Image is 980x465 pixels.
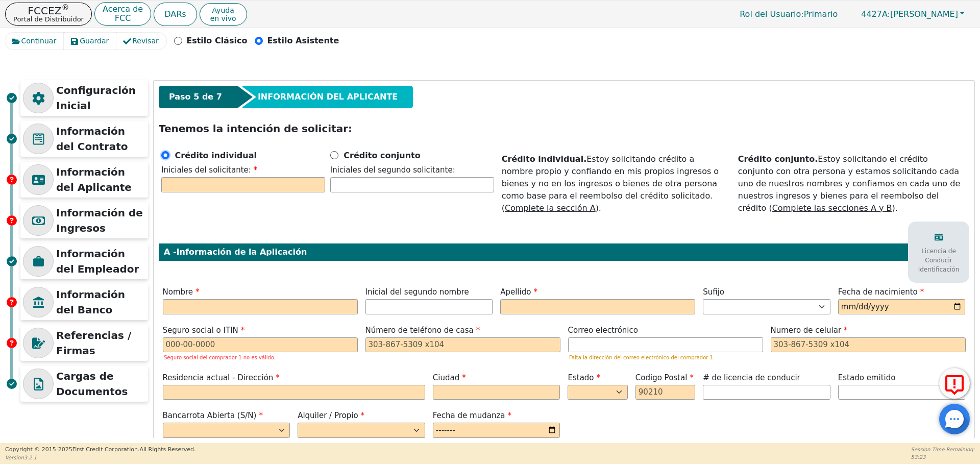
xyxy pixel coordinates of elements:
[56,287,145,317] p: Información del Banco
[850,6,975,22] button: 4427A:[PERSON_NAME]
[365,337,560,353] input: 303-867-5309 x104
[771,326,848,335] span: Numero de celular
[56,124,145,154] p: Información del Contrato
[56,164,145,195] p: Información del Aplicante
[771,337,966,353] input: 303-867-5309 x104
[20,284,148,320] div: Información del Banco
[916,247,962,274] p: Licencia de Conducir Identificación
[56,205,145,236] p: Información de Ingresos
[838,373,896,382] span: Estado emitido
[365,326,480,335] span: Número de teléfono de casa
[94,2,151,26] button: Acerca deFCC
[433,423,560,438] input: YYYY-MM-DD
[861,9,958,19] span: [PERSON_NAME]
[61,3,69,12] sup: ®
[729,4,848,24] a: Rol del Usuario:Primario
[13,16,84,22] p: Portal de Distribuidor
[861,9,890,19] span: 4427A:
[703,373,800,382] span: # de licencia de conducir
[132,36,159,46] span: Revisar
[330,165,455,175] span: Iniciales del segundo solicitante:
[502,153,728,214] div: Estoy solicitando crédito a nombre propio y confiando en mis propios ingresos o bienes y no en lo...
[163,326,245,335] span: Seguro social o ITIN
[729,4,848,24] p: Primario
[20,243,148,279] div: Información del Empleador
[175,150,257,160] b: Crédito individual
[5,446,195,454] p: Copyright © 2015- 2025 First Credit Corporation.
[161,165,257,175] span: Iniciales del solicitante:
[13,6,84,16] p: FCCEZ
[56,83,145,113] p: Configuración Inicial
[56,246,145,277] p: Información del Empleador
[20,325,148,361] div: Referencias / Firmas
[433,373,466,382] span: Ciudad
[20,162,148,198] div: Información del Aplicante
[502,154,587,164] strong: Crédito individual.
[838,287,924,297] span: Fecha de nacimiento
[703,287,724,297] span: Sufijo
[169,91,222,103] span: Paso 5 de 7
[56,328,145,358] p: Referencias / Firmas
[772,203,892,213] u: Complete las secciones A y B
[939,368,970,399] button: Reportar Error a FCC
[568,373,600,382] span: Estado
[838,299,966,314] input: YYYY-MM-DD
[635,373,694,382] span: Codigo Postal
[20,121,148,157] div: Información del Contrato
[21,36,57,46] span: Continuar
[103,14,143,22] p: FCC
[738,154,818,164] strong: Crédito conjunto.
[500,287,537,297] span: Apellido
[210,14,236,22] span: en vivo
[200,3,247,26] button: Ayudaen vivo
[258,91,398,103] span: INFORMACIÓN DEL APLICANTE
[5,454,195,461] p: Version 3.2.1
[186,35,247,47] p: Estilo Clásico
[911,446,975,453] p: Session Time Remaining:
[116,33,167,50] button: Revisar
[20,366,148,402] div: Cargas de Documentos
[5,33,64,50] button: Continuar
[20,80,148,116] div: Configuración Inicial
[365,287,469,297] span: Inicial del segundo nombre
[20,203,148,238] div: Información de Ingresos
[163,287,200,297] span: Nombre
[911,453,975,461] p: 53:23
[433,411,511,420] span: Fecha de mudanza
[164,246,964,258] p: A - Información de la Aplicación
[738,153,964,214] div: Estoy solicitando el crédito conjunto con otra persona y estamos solicitando cada uno de nuestros...
[80,36,109,46] span: Guardar
[210,6,236,14] span: Ayuda
[56,369,145,399] p: Cargas de Documentos
[298,411,364,420] span: Alquiler / Propio
[163,411,263,420] span: Bancarrota Abierta (S/N)
[64,33,117,50] button: Guardar
[505,203,596,213] u: Complete la sección A
[5,3,92,26] button: FCCEZ®Portal de Distribuidor
[139,446,195,453] span: All Rights Reserved.
[163,337,358,353] input: 000-00-0000
[267,35,339,47] p: Estilo Asistente
[635,385,695,400] input: 90210
[163,373,280,382] span: Residencia actual - Dirección
[569,355,762,360] p: Falta la dirección del correo electrónico del comprador 1.
[164,355,356,360] p: Seguro social del comprador 1 no es válido.
[159,121,969,136] p: Tenemos la intención de solicitar:
[103,5,143,13] p: Acerca de
[154,3,197,26] button: DARs
[568,326,638,335] span: Correo electrónico
[740,9,803,19] span: Rol del Usuario :
[344,150,420,160] b: Crédito conjunto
